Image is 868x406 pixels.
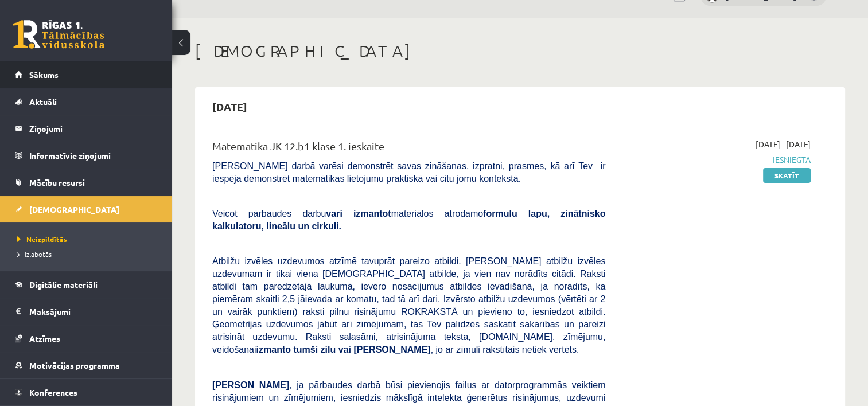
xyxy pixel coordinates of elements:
span: [DEMOGRAPHIC_DATA] [29,204,119,214]
b: izmanto [256,345,291,354]
span: [PERSON_NAME] darbā varēsi demonstrēt savas zināšanas, izpratni, prasmes, kā arī Tev ir iespēja d... [212,161,605,184]
a: Aktuāli [15,88,158,115]
span: Neizpildītās [17,235,67,244]
a: Skatīt [763,168,811,183]
a: Konferences [15,379,158,405]
a: Neizpildītās [17,234,161,244]
span: Iesniegta [622,154,811,166]
span: Motivācijas programma [29,360,120,370]
span: Aktuāli [29,96,57,107]
legend: Informatīvie ziņojumi [29,142,158,169]
span: Veicot pārbaudes darbu materiālos atrodamo [212,209,605,231]
legend: Maksājumi [29,298,158,325]
span: Atbilžu izvēles uzdevumos atzīmē tavuprāt pareizo atbildi. [PERSON_NAME] atbilžu izvēles uzdevuma... [212,256,605,354]
span: Sākums [29,69,59,80]
span: Digitālie materiāli [29,279,98,290]
span: [DATE] - [DATE] [756,138,811,150]
a: Sākums [15,61,158,88]
a: Izlabotās [17,249,161,259]
a: Maksājumi [15,298,158,325]
a: Digitālie materiāli [15,271,158,298]
a: Rīgas 1. Tālmācības vidusskola [13,20,104,49]
b: tumši zilu vai [PERSON_NAME] [293,345,430,354]
span: Atzīmes [29,333,60,343]
h1: [DEMOGRAPHIC_DATA] [195,41,845,61]
div: Matemātika JK 12.b1 klase 1. ieskaite [212,138,605,159]
a: Informatīvie ziņojumi [15,142,158,169]
span: Izlabotās [17,249,52,259]
a: Motivācijas programma [15,352,158,378]
a: [DEMOGRAPHIC_DATA] [15,196,158,222]
a: Mācību resursi [15,169,158,196]
a: Ziņojumi [15,115,158,142]
h2: [DATE] [201,93,259,120]
span: Konferences [29,387,77,397]
b: formulu lapu, zinātnisko kalkulatoru, lineālu un cirkuli. [212,209,605,231]
a: Atzīmes [15,325,158,352]
legend: Ziņojumi [29,115,158,142]
span: [PERSON_NAME] [212,380,289,390]
span: Mācību resursi [29,177,85,188]
b: vari izmantot [326,209,391,218]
